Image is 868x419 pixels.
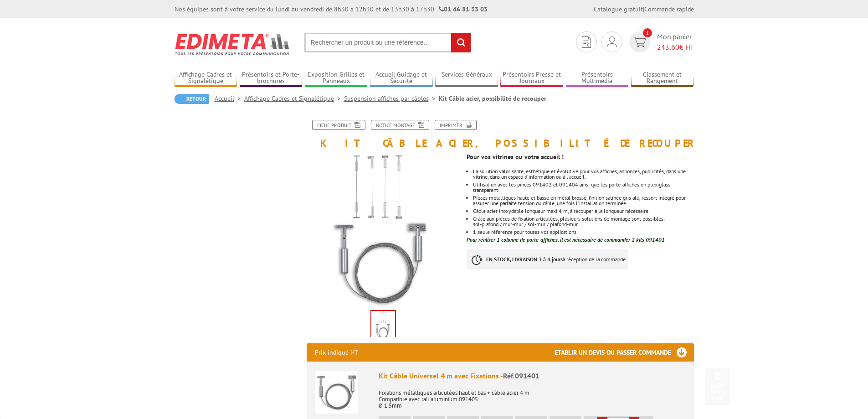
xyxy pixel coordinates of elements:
[644,5,694,13] a: Commande rapide
[175,5,488,14] div: Nos équipes sont à votre service du lundi au vendredi de 8h30 à 12h30 et de 13h30 à 17h30
[467,236,665,243] font: Pour réaliser 1 colonne de porte-affiches, il est nécessaire de commander 2 kits 091401
[215,94,244,103] a: Accueil
[175,94,209,104] a: Retour
[566,71,629,86] a: Présentoirs Multimédia
[175,71,237,86] a: Affichage Cadres et Signalétique
[451,33,471,52] input: rechercher
[175,27,291,61] img: Edimeta
[473,169,693,180] p: La solution valorisante, esthétique et évolutive pour vos affiches, annonces, publicités, dans un...
[473,182,693,193] p: Utilisation avec les pinces 091402 et 091404 ainsi que les porte-affiches en plexiglass transparent.
[312,120,365,130] a: Fiche produit
[435,71,498,86] a: Services Généraux
[657,31,694,52] span: Mon panier
[657,42,679,52] span: 243,60
[379,383,686,409] p: Fixations métalliques articulées haut et bas + câble acier 4 m Compatible avec rail aluminium 091...
[244,94,344,103] a: Affichage Cadres et Signalétique
[371,120,429,130] a: Notice Montage
[607,36,617,47] img: devis rapide
[467,249,628,269] p: à réception de la commande
[307,153,460,307] img: suspendus_par_cables_091401.jpg
[305,71,368,86] a: Exposition Grilles et Panneaux
[503,371,539,380] span: Réf.091401
[657,42,694,52] span: € HT
[643,28,652,37] span: 1
[582,36,591,48] img: devis rapide
[344,94,439,103] a: Suspension affiches par câbles
[594,5,694,14] div: |
[555,343,694,362] h3: Etablir un devis ou passer commande
[371,311,395,339] img: suspendus_par_cables_091401.jpg
[627,31,694,52] a: devis rapide 1 Mon panier 243,60€ HT
[473,195,693,206] p: Pièces métalliques haute et basse en métal brossé, finition satinée gris alu, ressort intégré pou...
[467,153,564,161] strong: Pour vos vitrines ou votre accueil !
[370,71,433,86] a: Accueil Guidage et Sécurité
[379,371,686,381] div: Kit Câble Universel 4 m avec Fixations -
[315,343,358,362] p: Prix indiqué HT
[486,256,563,263] strong: EN STOCK, LIVRAISON 3 à 4 jours
[473,216,693,227] p: Grâce aux pièces de fixation articulées, plusieurs solutions de montage sont possibles: sol-plafo...
[633,37,646,47] img: devis rapide
[473,208,693,214] li: Câble acier inoxydable longueur maxi 4 m, à recouper à la longueur nécessaire.
[631,71,694,86] a: Classement et Rangement
[435,120,477,130] a: Imprimer
[473,229,693,235] li: 1 seule référence pour toutes vos applications.
[304,33,471,52] input: Rechercher un produit ou une référence...
[500,71,563,86] a: Présentoirs Presse et Journaux
[240,71,303,86] a: Présentoirs et Porte-brochures
[439,94,546,103] li: Kit Câble acier, possibilité de recouper
[315,371,358,414] img: Kit Câble Universel 4 m avec Fixations
[705,368,730,405] a: Haut de la page
[594,5,643,13] a: Catalogue gratuit
[439,5,488,13] strong: 01 46 81 33 03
